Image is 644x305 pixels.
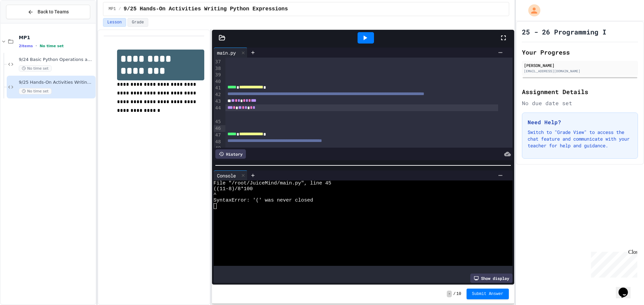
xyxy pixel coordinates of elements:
[214,119,222,125] div: 45
[214,192,217,198] span: ^
[616,278,637,298] iframe: chat widget
[214,132,222,139] div: 47
[214,105,222,119] div: 44
[467,289,509,299] button: Submit Answer
[214,145,222,152] div: 49
[522,48,638,57] h2: Your Progress
[214,72,222,78] div: 39
[214,98,222,105] div: 43
[214,139,222,145] div: 48
[19,80,94,85] span: 9/25 Hands-On Activities Writing Python Expressions
[470,274,513,283] div: Show display
[528,129,632,149] p: Switch to "Grade View" to access the chat feature and communicate with your teacher for help and ...
[19,57,94,63] span: 9/24 Basic Python Operations and Functions
[214,85,222,91] div: 41
[521,3,542,18] div: My Account
[36,43,37,49] span: •
[214,170,248,180] div: Console
[214,198,313,203] span: SyntaxError: '(' was never closed
[524,69,636,74] div: [EMAIL_ADDRESS][DOMAIN_NAME]
[522,87,638,96] h2: Assignment Details
[214,78,222,85] div: 40
[524,62,636,68] div: [PERSON_NAME]
[214,186,253,192] span: ((11-8)/8*100
[214,172,239,179] div: Console
[6,5,90,19] button: Back to Teams
[214,59,222,65] div: 37
[453,291,455,297] span: /
[472,291,503,297] span: Submit Answer
[19,44,33,48] span: 2 items
[214,180,331,186] span: File "/root/JuiceMind/main.py", line 45
[457,291,461,297] span: 10
[522,27,606,36] h1: 25 - 26 Programming I
[103,18,126,27] button: Lesson
[215,149,246,159] div: History
[127,18,148,27] button: Grade
[19,88,52,94] span: No time set
[3,3,46,43] div: Chat with us now!Close
[214,48,248,58] div: main.py
[124,5,288,13] span: 9/25 Hands-On Activities Writing Python Expressions
[40,44,64,48] span: No time set
[19,34,94,41] span: MP1
[588,249,637,278] iframe: chat widget
[118,6,121,12] span: /
[214,91,222,98] div: 42
[214,49,239,56] div: main.py
[19,65,52,72] span: No time set
[214,65,222,72] div: 38
[109,6,116,12] span: MP1
[214,125,222,132] div: 46
[522,99,638,107] div: No due date set
[447,291,452,297] span: -
[528,118,632,126] h3: Need Help?
[38,8,69,15] span: Back to Teams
